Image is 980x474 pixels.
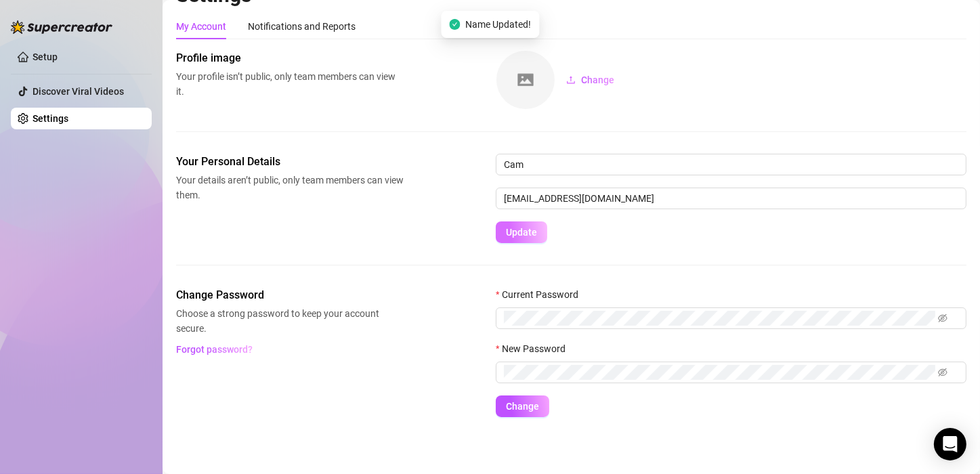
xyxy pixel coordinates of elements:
span: eye-invisible [938,314,947,323]
span: upload [566,75,576,85]
span: check-circle [449,19,460,30]
span: eye-invisible [938,368,947,377]
span: Change [506,401,539,412]
input: Enter new email [496,188,966,209]
span: Forgot password? [177,344,253,355]
span: Choose a strong password to keep your account secure. [176,306,404,336]
span: Your details aren’t public, only team members can view them. [176,173,404,202]
input: Current Password [504,311,935,326]
div: Notifications and Reports [248,19,356,34]
span: Profile image [176,50,404,66]
button: Forgot password? [176,339,253,360]
a: Discover Viral Videos [33,86,124,97]
button: Update [496,221,547,243]
span: Name Updated! [465,17,531,32]
span: Your profile isn’t public, only team members can view it. [176,69,404,99]
div: My Account [176,19,226,34]
input: New Password [504,365,935,380]
a: Settings [33,113,68,124]
span: Change [581,74,614,85]
button: Change [555,69,625,91]
span: Update [506,227,537,238]
button: Change [496,395,549,417]
a: Setup [33,51,58,62]
input: Enter name [496,154,966,175]
span: Your Personal Details [176,154,404,170]
div: Open Intercom Messenger [934,428,966,460]
span: Change Password [176,287,404,303]
label: Current Password [496,287,587,302]
img: logo-BBDzfeDw.svg [11,20,112,34]
img: square-placeholder.png [496,51,555,109]
label: New Password [496,341,574,356]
